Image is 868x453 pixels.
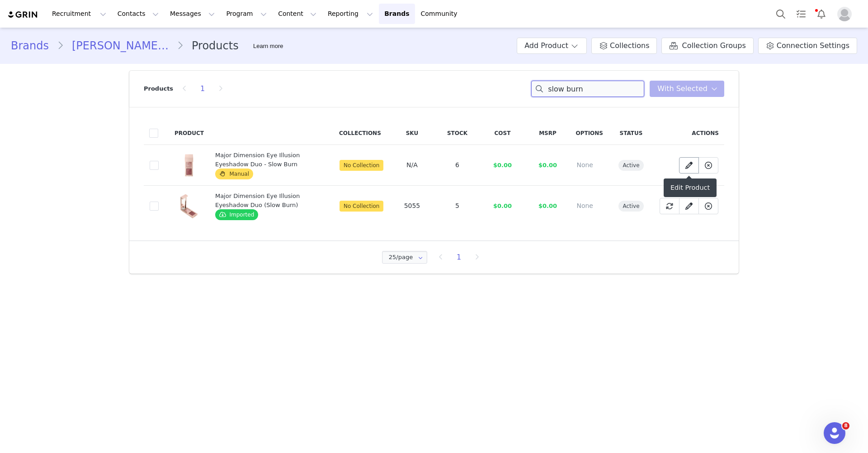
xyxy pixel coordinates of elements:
[777,40,849,51] span: Connection Settings
[434,121,480,145] th: Stock
[455,161,459,169] span: 6
[758,38,857,54] a: Connection Settings
[340,160,384,171] span: No Collection
[169,121,209,145] th: Product
[47,4,112,24] button: Recruitment
[455,202,459,209] span: 5
[609,121,654,145] th: Status
[480,121,525,145] th: Cost
[175,193,203,220] img: PTB_2025_MD-Eye-Shadow-Duo-Shade-Extension_Slow-Burn_Angled-Compact.jpg
[112,4,164,24] button: Contacts
[7,10,39,19] img: grin logo
[382,251,427,264] input: Select
[215,192,316,209] div: Major Dimension Eye Illusion Eyeshadow Duo (Slow Burn)
[215,169,253,179] span: Manual
[322,4,378,24] button: Reporting
[824,422,845,444] iframe: Intercom live chat
[165,4,220,24] button: Messages
[618,201,643,212] span: active
[771,4,791,24] button: Search
[570,121,609,145] th: Options
[682,40,745,51] span: Collection Groups
[650,81,724,97] button: With Selected
[406,161,418,169] span: N/A
[11,38,57,54] a: Brands
[144,84,173,93] p: Products
[610,40,649,51] span: Collections
[404,202,420,209] span: 5055
[273,4,322,24] button: Content
[618,160,643,171] span: active
[196,82,209,95] li: 1
[452,251,466,264] li: 1
[64,38,177,54] a: [PERSON_NAME] Beauty
[657,83,708,94] span: With Selected
[334,121,390,145] th: Collections
[415,4,467,24] a: Community
[538,202,557,209] span: $0.00
[340,201,384,212] span: No Collection
[517,38,587,54] button: Add Product
[493,202,512,209] span: $0.00
[379,4,415,24] a: Brands
[661,38,753,54] a: Collection Groups
[576,160,602,170] div: None
[832,7,861,21] button: Profile
[389,121,434,145] th: SKU
[525,121,570,145] th: MSRP
[221,4,272,24] button: Program
[837,7,852,21] img: placeholder-profile.jpg
[576,201,602,211] div: None
[175,152,203,179] img: 70a80c74-17b7-4c80-8978-0bbcb2e00d7b.jpg
[811,4,831,24] button: Notifications
[791,4,811,24] a: Tasks
[664,178,717,197] div: Edit Product
[215,151,316,169] div: Major Dimension Eye Illusion Eyeshadow Duo - Slow Burn
[538,162,557,169] span: $0.00
[251,42,285,51] div: Tooltip anchor
[654,121,724,145] th: Actions
[842,422,849,429] span: 8
[591,38,657,54] a: Collections
[531,81,644,97] input: Search products
[493,162,512,169] span: $0.00
[215,209,258,220] span: Imported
